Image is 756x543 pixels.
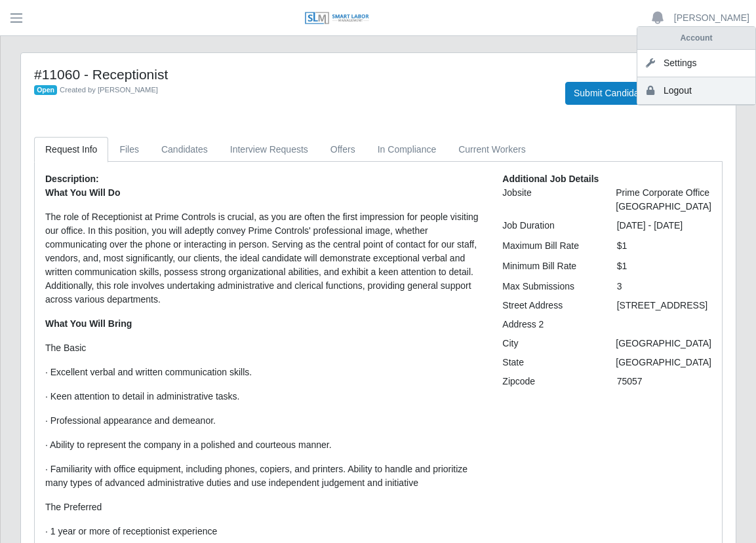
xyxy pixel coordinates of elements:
[45,462,483,490] p: · Familiarity with office equipment, including phones, copiers, and printers. Ability to handle a...
[492,299,607,312] div: Street Address
[492,318,607,331] div: Address 2
[607,299,721,312] div: [STREET_ADDRESS]
[45,341,483,355] p: The Basic
[492,375,607,388] div: Zipcode
[34,85,57,96] span: Open
[219,137,319,162] a: Interview Requests
[108,137,150,162] a: Files
[492,259,607,273] div: Minimum Bill Rate
[606,186,721,214] div: Prime Corporate Office [GEOGRAPHIC_DATA]
[565,82,655,105] button: Submit Candidate
[45,210,483,307] p: The role of Receptionist at Prime Controls is crucial, as you are often the first impression for ...
[637,77,755,105] a: Logout
[607,219,721,233] div: [DATE] - [DATE]
[447,137,536,162] a: Current Workers
[492,280,607,293] div: Max Submissions
[34,137,108,162] a: Request Info
[607,280,721,293] div: 3
[45,365,483,379] p: · Excellent verbal and written communication skills.
[607,259,721,273] div: $1
[45,390,483,403] p: · Keen attention to detail in administrative tasks.
[45,525,483,538] p: · 1 year or more of receptionist experience
[492,356,606,369] div: State
[502,174,599,184] b: Additional Job Details
[34,66,546,83] h4: #11060 - Receptionist
[45,174,99,184] b: Description:
[492,186,606,214] div: Jobsite
[492,337,606,350] div: City
[45,318,132,329] strong: What You Will Bring
[367,137,448,162] a: In Compliance
[680,33,712,43] strong: Account
[607,239,721,253] div: $1
[607,375,721,388] div: 75057
[492,239,607,253] div: Maximum Bill Rate
[492,219,607,233] div: Job Duration
[304,11,370,26] img: SLM Logo
[60,86,158,94] span: Created by [PERSON_NAME]
[45,414,483,428] p: · Professional appearance and demeanor.
[606,356,721,369] div: [GEOGRAPHIC_DATA]
[45,500,483,514] p: The Preferred
[606,337,721,350] div: [GEOGRAPHIC_DATA]
[45,187,120,198] strong: What You Will Do
[637,50,755,77] a: Settings
[319,137,367,162] a: Offers
[674,11,749,25] a: [PERSON_NAME]
[45,438,483,452] p: · Ability to represent the company in a polished and courteous manner.
[150,137,219,162] a: Candidates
